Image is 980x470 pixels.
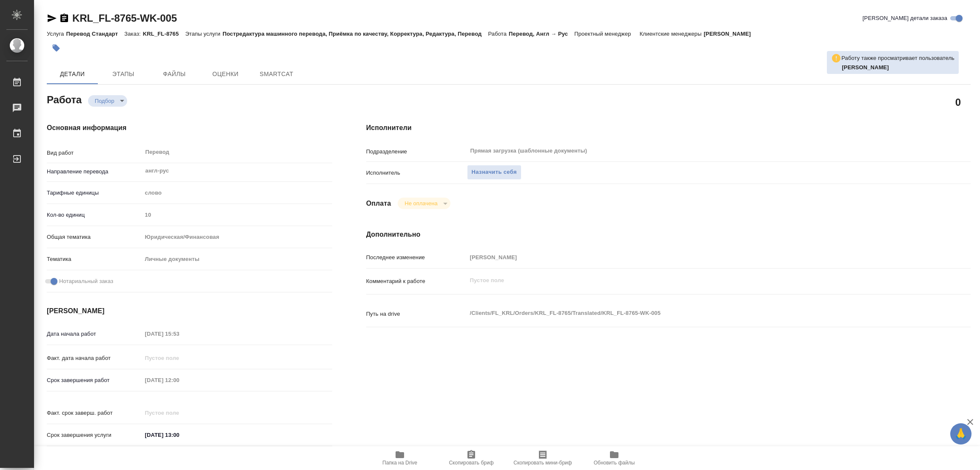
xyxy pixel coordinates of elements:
[578,446,650,470] button: Обновить файлы
[47,409,142,417] p: Факт. срок заверш. работ
[841,54,954,62] p: Работу также просматривает пользователь
[143,31,185,37] p: KRL_FL-8765
[954,425,968,443] span: 🙏
[47,376,142,385] p: Срок завершения работ
[640,31,704,37] p: Клиентские менеджеры
[574,31,633,37] p: Проектный менеджер
[863,14,947,23] span: [PERSON_NAME] детали заказа
[66,31,124,37] p: Перевод Стандарт
[142,186,332,200] div: слово
[366,229,971,240] h4: Дополнительно
[185,31,222,37] p: Этапы услуги
[103,69,144,79] span: Этапы
[382,460,417,466] span: Папка на Drive
[467,306,920,320] textarea: /Clients/FL_KRL/Orders/KRL_FL-8765/Translated/KRL_FL-8765-WK-005
[59,13,69,23] button: Скопировать ссылку
[47,330,142,338] p: Дата начала работ
[364,446,436,470] button: Папка на Drive
[594,460,635,466] span: Обновить файлы
[142,252,332,266] div: Личные документы
[47,354,142,362] p: Факт. дата начала работ
[154,69,195,79] span: Файлы
[72,12,177,24] a: KRL_FL-8765-WK-005
[142,328,217,340] input: Пустое поле
[256,69,297,79] span: SmartCat
[47,39,66,57] button: Добавить тэг
[92,97,117,105] button: Подбор
[47,31,66,37] p: Услуга
[142,352,217,364] input: Пустое поле
[47,13,57,23] button: Скопировать ссылку для ЯМессенджера
[47,431,142,439] p: Срок завершения услуги
[366,147,467,156] p: Подразделение
[488,31,509,37] p: Работа
[467,251,920,263] input: Пустое поле
[142,209,332,221] input: Пустое поле
[88,95,127,107] div: Подбор
[47,91,82,107] h2: Работа
[47,123,332,133] h4: Основная информация
[124,31,142,37] p: Заказ:
[507,446,578,470] button: Скопировать мини-бриф
[509,31,574,37] p: Перевод, Англ → Рус
[47,149,142,157] p: Вид работ
[142,429,217,441] input: ✎ Введи что-нибудь
[366,123,971,133] h4: Исполнители
[47,189,142,197] p: Тарифные единицы
[950,423,971,445] button: 🙏
[366,169,467,177] p: Исполнитель
[142,230,332,244] div: Юридическая/Финансовая
[704,31,757,37] p: [PERSON_NAME]
[842,63,954,72] p: Шувалова Анна
[366,253,467,262] p: Последнее изменение
[142,374,217,386] input: Пустое поле
[52,69,93,79] span: Детали
[402,200,440,207] button: Не оплачена
[47,255,142,263] p: Тематика
[47,211,142,219] p: Кол-во единиц
[366,277,467,286] p: Комментарий к работе
[467,165,521,180] button: Назначить себя
[366,198,391,209] h4: Оплата
[398,198,450,209] div: Подбор
[222,31,488,37] p: Постредактура машинного перевода, Приёмка по качеству, Корректура, Редактура, Перевод
[436,446,507,470] button: Скопировать бриф
[955,95,961,109] h2: 0
[449,460,493,466] span: Скопировать бриф
[142,407,217,419] input: Пустое поле
[205,69,246,79] span: Оценки
[366,310,467,318] p: Путь на drive
[472,167,517,177] span: Назначить себя
[47,233,142,241] p: Общая тематика
[513,460,572,466] span: Скопировать мини-бриф
[47,167,142,176] p: Направление перевода
[47,306,332,316] h4: [PERSON_NAME]
[59,277,113,286] span: Нотариальный заказ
